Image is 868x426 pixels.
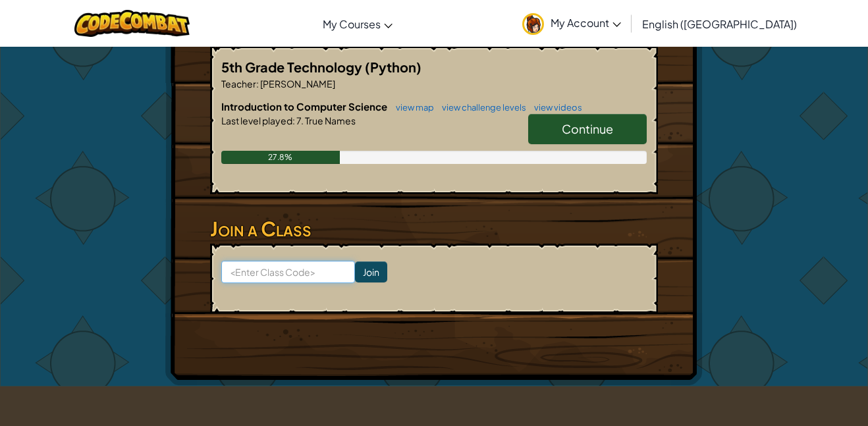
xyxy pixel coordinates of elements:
span: : [292,115,295,126]
img: avatar [522,13,544,35]
span: True Names [304,115,356,126]
span: Teacher [221,78,256,90]
span: 5th Grade Technology [221,59,365,75]
span: Continue [562,121,613,136]
span: My Courses [323,17,381,31]
input: Join [355,261,387,282]
input: <Enter Class Code> [221,261,355,283]
a: My Account [516,3,628,44]
a: view map [389,102,434,113]
a: English ([GEOGRAPHIC_DATA]) [636,6,803,41]
img: CodeCombat logo [74,10,190,37]
span: Last level played [221,115,292,126]
span: English ([GEOGRAPHIC_DATA]) [642,17,797,31]
span: 7. [295,115,304,126]
a: view videos [528,102,582,113]
span: [PERSON_NAME] [259,78,335,90]
span: : [256,78,259,90]
span: Introduction to Computer Science [221,100,389,113]
span: My Account [551,16,621,30]
div: 27.8% [221,151,340,164]
a: My Courses [316,6,399,41]
h3: Join a Class [210,214,658,244]
span: (Python) [365,59,421,75]
a: view challenge levels [435,102,526,113]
